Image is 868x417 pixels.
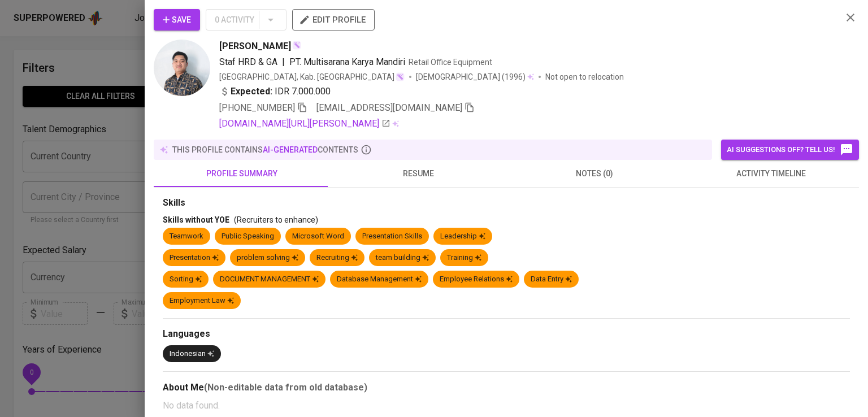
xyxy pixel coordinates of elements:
span: AI suggestions off? Tell us! [727,143,853,157]
span: [PHONE_NUMBER] [219,102,295,113]
span: Staf HRD & GA [219,57,277,67]
span: notes (0) [513,167,676,181]
span: AI-generated [263,145,318,154]
span: Skills without YOE [163,215,229,224]
span: [EMAIL_ADDRESS][DOMAIN_NAME] [316,102,462,113]
div: Presentation Skills [362,231,422,242]
div: Presentation [170,253,219,263]
div: Employment Law [170,296,234,306]
span: profile summary [160,167,323,181]
b: Expected: [231,85,272,98]
div: DOCUMENT MANAGEMENT [220,274,319,285]
span: resume [337,167,500,181]
span: [PERSON_NAME] [219,40,291,53]
span: PT. Multisarana Karya Mandiri [289,57,405,67]
span: Save [163,13,191,27]
div: Training [447,253,481,263]
div: Languages [163,328,850,341]
div: Skills [163,197,850,210]
div: team building [376,253,429,263]
span: | [282,55,285,69]
img: ed25a8f1ec5d1aa2180a791f06c04613.jpg [154,40,210,96]
button: Save [154,9,200,31]
p: this profile contains contents [172,144,358,155]
div: Employee Relations [440,274,513,285]
div: (1996) [416,71,534,82]
div: Microsoft Word [292,231,344,242]
div: Leadership [440,231,485,242]
div: Teamwork [170,231,203,242]
button: AI suggestions off? Tell us! [721,140,859,160]
span: edit profile [301,12,366,27]
p: No data found. [163,399,850,412]
span: [DEMOGRAPHIC_DATA] [416,71,502,82]
div: Public Speaking [222,231,274,242]
img: magic_wand.svg [292,41,301,50]
button: edit profile [292,9,375,31]
div: About Me [163,381,850,394]
div: [GEOGRAPHIC_DATA], Kab. [GEOGRAPHIC_DATA] [219,71,405,82]
div: Database Management [337,274,422,285]
a: [DOMAIN_NAME][URL][PERSON_NAME] [219,117,390,131]
b: (Non-editable data from old database) [204,382,367,393]
div: Data Entry [531,274,572,285]
a: edit profile [292,15,375,24]
div: IDR 7.000.000 [219,85,331,98]
div: Sorting [170,274,202,285]
div: problem solving [237,253,298,263]
span: Retail Office Equipment [409,58,492,67]
span: activity timeline [689,167,852,181]
p: Not open to relocation [545,71,624,82]
img: magic_wand.svg [396,72,405,81]
div: Indonesian [170,349,214,359]
span: (Recruiters to enhance) [234,215,318,224]
div: Recruiting [316,253,358,263]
